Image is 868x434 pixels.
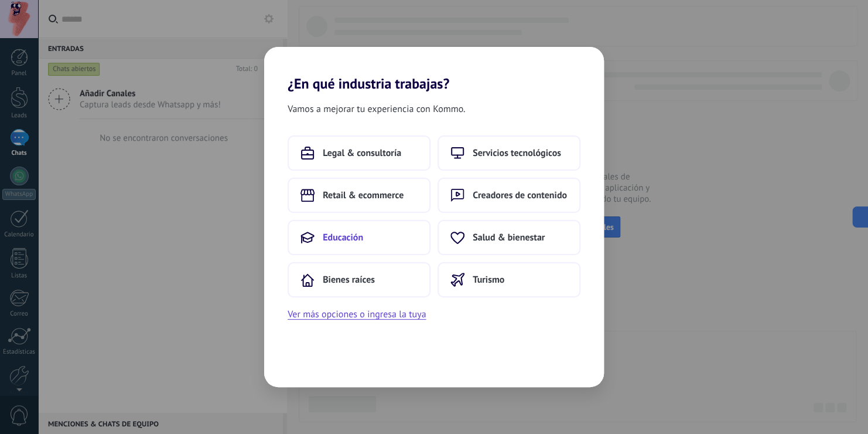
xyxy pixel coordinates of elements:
span: Educación [323,232,363,243]
button: Creadores de contenido [438,178,580,213]
span: Retail & ecommerce [323,189,404,201]
span: Turismo [473,274,504,286]
button: Turismo [438,262,580,297]
span: Creadores de contenido [473,189,567,201]
span: Servicios tecnológicos [473,147,561,159]
span: Salud & bienestar [473,232,545,243]
button: Bienes raíces [288,262,430,297]
span: Legal & consultoría [323,147,401,159]
span: Vamos a mejorar tu experiencia con Kommo. [288,101,465,117]
button: Retail & ecommerce [288,178,430,213]
span: Bienes raíces [323,274,375,286]
button: Ver más opciones o ingresa la tuya [288,307,426,322]
h2: ¿En qué industria trabajas? [264,47,604,92]
button: Salud & bienestar [438,220,580,255]
button: Servicios tecnológicos [438,135,580,171]
button: Educación [288,220,430,255]
button: Legal & consultoría [288,135,430,171]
